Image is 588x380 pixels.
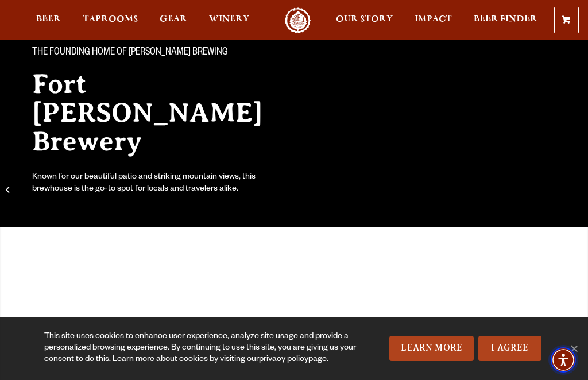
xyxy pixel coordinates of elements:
[32,69,280,156] h2: Fort [PERSON_NAME] Brewery
[551,347,576,373] div: Accessibility Menu
[32,45,228,60] span: The Founding Home of [PERSON_NAME] Brewing
[259,355,308,365] a: privacy policy
[407,7,459,33] a: Impact
[160,14,187,24] span: Gear
[415,14,452,24] span: Impact
[474,14,537,24] span: Beer Finder
[32,172,280,196] div: Known for our beautiful patio and striking mountain views, this brewhouse is the go-to spot for l...
[83,14,138,24] span: Taprooms
[152,7,195,33] a: Gear
[36,14,61,24] span: Beer
[75,7,145,33] a: Taprooms
[336,14,393,24] span: Our Story
[202,7,257,33] a: Winery
[276,7,319,33] a: Odell Home
[328,7,400,33] a: Our Story
[389,336,474,361] a: Learn More
[209,14,249,24] span: Winery
[478,336,541,361] a: I Agree
[44,331,362,366] div: This site uses cookies to enhance user experience, analyze site usage and provide a personalized ...
[466,7,545,33] a: Beer Finder
[29,7,68,33] a: Beer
